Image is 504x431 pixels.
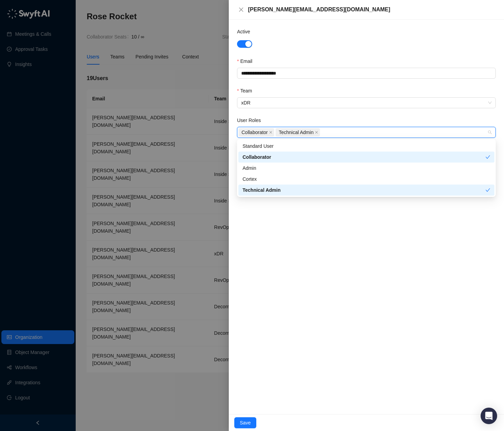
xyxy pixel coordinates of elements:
input: User Roles [321,130,323,135]
div: Standard User [243,142,490,150]
label: Active [237,28,255,35]
div: Technical Admin [238,185,494,196]
span: xDR [241,98,492,108]
button: Active [237,40,252,48]
div: Admin [238,163,494,174]
div: Standard User [238,141,494,152]
span: close [315,131,318,134]
div: Cortex [238,174,494,185]
span: check [485,155,490,159]
div: Technical Admin [243,186,485,194]
button: Close [237,5,245,14]
span: Save [240,419,251,427]
div: Collaborator [243,153,485,161]
div: Cortex [243,175,490,183]
div: Open Intercom Messenger [481,408,497,424]
span: Technical Admin [279,129,313,136]
span: Collaborator [242,129,268,136]
button: Save [234,417,256,428]
div: Admin [243,164,490,172]
div: [PERSON_NAME][EMAIL_ADDRESS][DOMAIN_NAME] [248,5,496,14]
span: Technical Admin [276,128,320,136]
label: Email [237,57,257,65]
span: Collaborator [238,128,274,136]
span: close [238,7,244,12]
label: User Roles [237,117,266,124]
label: Team [237,87,257,95]
span: close [269,131,272,134]
span: check [485,188,490,192]
div: Collaborator [238,152,494,163]
input: Email [237,68,496,79]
